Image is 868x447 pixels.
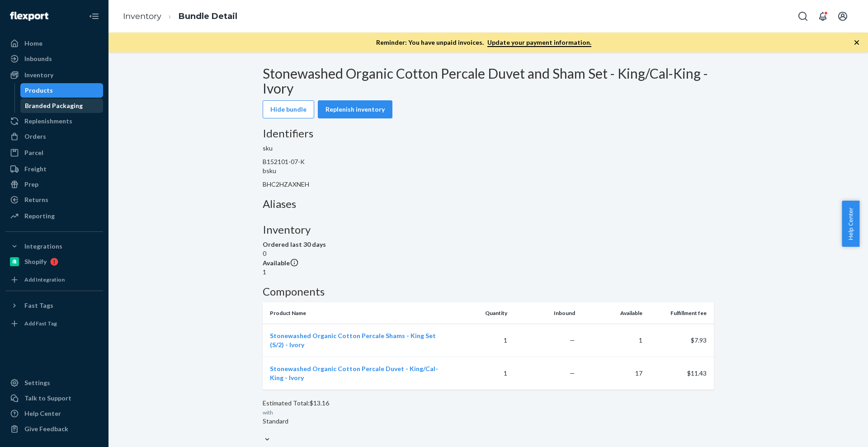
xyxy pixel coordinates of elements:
span: 1 [263,268,266,276]
button: Open account menu [834,7,852,25]
a: Products [20,83,104,98]
td: 1 [443,324,511,357]
div: Parcel [24,148,43,157]
a: Orders [5,129,103,144]
td: $7.93 [646,324,714,357]
a: Returns [5,193,103,207]
div: Replenishments [24,117,72,126]
th: Quantity [443,302,511,324]
div: Freight [24,165,47,174]
div: Orders [24,132,46,141]
span: with [263,409,273,416]
div: Estimated Total: $13.16 [263,399,714,408]
a: Add Integration [5,273,103,287]
td: 1 [443,357,511,390]
div: Give Feedback [24,424,68,433]
ol: breadcrumbs [116,3,245,30]
a: Freight [5,162,103,176]
th: Inbound [511,302,579,324]
span: Available [263,259,290,267]
a: Reporting [5,209,103,223]
a: Home [5,36,103,51]
h3: Aliases [263,198,714,210]
h3: Components [263,286,714,297]
th: Fulfillment fee [646,302,714,324]
div: Help Center [24,409,61,418]
a: Inbounds [5,52,103,66]
div: Shopify [24,257,47,266]
button: Hide bundle [263,100,314,118]
div: Standard [263,417,714,426]
div: Settings [24,378,50,387]
img: Flexport logo [10,12,48,21]
p: Reminder: You have unpaid invoices. [376,38,591,47]
div: Branded Packaging [25,101,83,110]
p: sku [263,144,714,153]
a: Parcel [5,146,103,160]
button: Open notifications [814,7,832,25]
button: Integrations [5,239,103,254]
span: BHC2HZAXNEH [263,180,309,188]
th: Available [579,302,646,324]
button: Help Center [842,201,859,247]
td: $11.43 [646,357,714,390]
div: Reporting [24,212,55,221]
a: Stonewashed Organic Cotton Percale Duvet - King/Cal-King - Ivory [270,365,438,381]
h2: Stonewashed Organic Cotton Percale Duvet and Sham Set - King/Cal-King - Ivory [263,66,714,96]
td: 1 [579,324,646,357]
button: Give Feedback [5,422,103,436]
div: Add Fast Tag [24,320,57,327]
span: Ordered last 30 days [263,240,326,248]
a: Replenishments [5,114,103,128]
button: Fast Tags [5,298,103,313]
div: Add Integration [24,276,65,283]
a: Add Fast Tag [5,316,103,331]
a: Bundle Detail [179,11,237,21]
div: Integrations [24,242,62,251]
span: B152101-07-K [263,158,305,165]
h3: Identifiers [263,127,714,139]
button: Replenish inventory [318,100,392,118]
div: Inbounds [24,54,52,63]
p: bsku [263,166,714,175]
button: Close Navigation [85,7,103,25]
td: 17 [579,357,646,390]
div: Talk to Support [24,394,71,403]
div: Home [24,39,42,48]
a: Update your payment information. [487,38,591,47]
a: Shopify [5,254,103,269]
a: Inventory [123,11,161,21]
span: 0 [263,249,266,257]
a: Branded Packaging [20,99,104,113]
div: Fast Tags [24,301,53,310]
a: Stonewashed Organic Cotton Percale Shams - King Set (S/2) - Ivory [270,332,436,348]
div: Products [25,86,53,95]
button: Open Search Box [794,7,812,25]
th: Product Name [263,302,443,324]
span: — [570,369,575,377]
div: Prep [24,180,38,189]
span: — [570,336,575,344]
h3: Inventory [263,224,714,235]
div: Returns [24,195,48,204]
a: Prep [5,177,103,192]
div: Inventory [24,71,53,80]
a: Settings [5,376,103,390]
a: Talk to Support [5,391,103,405]
a: Inventory [5,68,103,82]
a: Help Center [5,406,103,421]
